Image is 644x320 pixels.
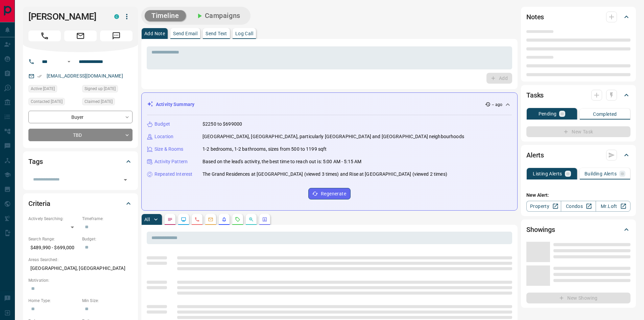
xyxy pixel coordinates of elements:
h2: Alerts [526,150,544,161]
button: Campaigns [189,10,247,21]
p: Send Email [173,31,197,36]
p: Building Alerts [585,171,617,176]
p: Search Range: [28,236,79,242]
p: $489,990 - $699,000 [28,242,79,253]
div: Tags [28,153,133,170]
span: Call [28,30,61,41]
p: Areas Searched: [28,257,133,263]
div: Showings [526,221,630,238]
p: Activity Summary [156,101,194,108]
div: Activity Summary-- ago [147,98,512,111]
p: [GEOGRAPHIC_DATA], [GEOGRAPHIC_DATA] [28,263,133,274]
p: Listing Alerts [533,171,562,176]
span: Email [64,30,97,41]
div: Fri Oct 10 2025 [28,98,79,107]
p: Location [154,133,173,140]
p: Motivation: [28,277,133,283]
span: Contacted [DATE] [31,98,63,105]
span: Signed up [DATE] [85,85,116,92]
div: Fri Oct 10 2025 [82,85,133,94]
button: Timeline [145,10,186,21]
span: Message [100,30,133,41]
div: Notes [526,9,630,25]
svg: Listing Alerts [221,217,227,222]
p: Actively Searching: [28,216,79,222]
p: Send Text [206,31,227,36]
p: Add Note [144,31,165,36]
div: condos.ca [114,14,119,19]
div: Fri Oct 10 2025 [82,98,133,107]
p: Budget: [82,236,133,242]
p: Min Size: [82,298,133,304]
span: Active [DATE] [31,85,55,92]
span: Claimed [DATE] [85,98,113,105]
div: TBD [28,129,133,141]
h2: Showings [526,224,555,235]
p: $2250 to $699000 [202,121,242,128]
p: [GEOGRAPHIC_DATA], [GEOGRAPHIC_DATA], particularly [GEOGRAPHIC_DATA] and [GEOGRAPHIC_DATA] neighb... [202,133,464,140]
svg: Emails [208,217,213,222]
p: Size & Rooms [154,146,184,153]
div: Criteria [28,195,133,212]
svg: Notes [167,217,173,222]
button: Regenerate [308,188,351,199]
p: Timeframe: [82,216,133,222]
h1: [PERSON_NAME] [28,11,104,22]
svg: Agent Actions [262,217,267,222]
p: The Grand Residences at [GEOGRAPHIC_DATA] (viewed 3 times) and Rise at [GEOGRAPHIC_DATA] (viewed ... [202,171,447,178]
svg: Calls [194,217,200,222]
svg: Email Verified [37,74,42,79]
svg: Opportunities [248,217,254,222]
p: Home Type: [28,298,79,304]
div: Fri Oct 10 2025 [28,85,79,94]
svg: Lead Browsing Activity [181,217,186,222]
div: Alerts [526,147,630,163]
p: Activity Pattern [154,158,188,165]
h2: Criteria [28,198,50,209]
p: 1-2 bedrooms, 1-2 bathrooms, sizes from 500 to 1199 sqft [202,146,327,153]
div: Tasks [526,87,630,103]
button: Open [121,175,130,185]
button: Open [65,58,73,66]
p: Pending [539,111,557,116]
p: Completed [593,112,617,116]
p: All [144,217,150,222]
p: Based on the lead's activity, the best time to reach out is: 5:00 AM - 5:15 AM [202,158,361,165]
a: Mr.Loft [596,201,630,212]
h2: Tasks [526,90,544,101]
p: Log Call [235,31,253,36]
p: Repeated Interest [154,171,192,178]
a: Condos [561,201,596,212]
h2: Tags [28,156,43,167]
p: New Alert: [526,192,630,199]
div: Buyer [28,111,133,123]
p: Budget [154,121,170,128]
svg: Requests [235,217,240,222]
h2: Notes [526,12,544,22]
a: [EMAIL_ADDRESS][DOMAIN_NAME] [47,73,123,79]
p: -- ago [492,102,502,108]
a: Property [526,201,561,212]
